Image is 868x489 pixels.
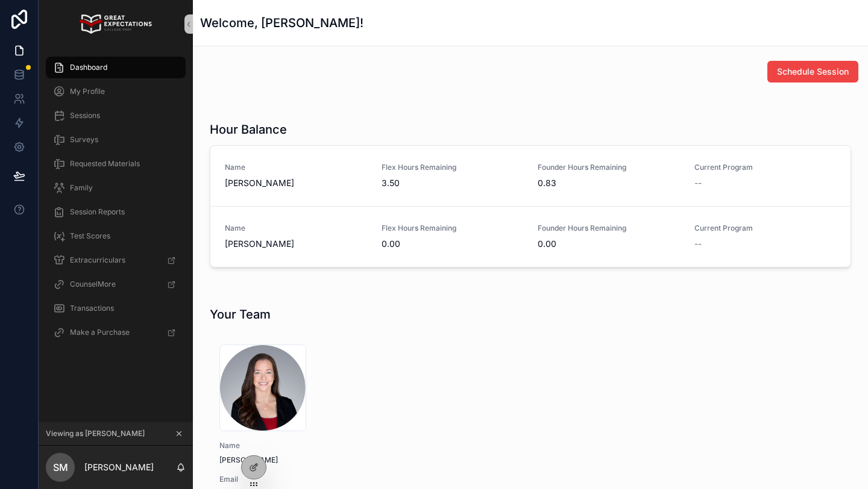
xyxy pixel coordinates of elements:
[46,81,186,102] a: My Profile
[70,135,98,145] span: Surveys
[382,163,524,172] span: Flex Hours Remaining
[210,121,287,138] h1: Hour Balance
[694,238,702,250] span: --
[46,177,186,199] a: Family
[694,223,837,233] span: Current Program
[210,306,271,323] h1: Your Team
[46,153,186,175] a: Requested Materials
[46,201,186,223] a: Session Reports
[219,455,432,465] span: [PERSON_NAME]
[777,66,849,78] span: Schedule Session
[538,223,680,233] span: Founder Hours Remaining
[46,322,186,343] a: Make a Purchase
[46,105,186,126] a: Sessions
[84,461,154,473] p: [PERSON_NAME]
[382,238,524,250] span: 0.00
[46,273,186,295] a: CounselMore
[538,163,680,172] span: Founder Hours Remaining
[694,163,837,172] span: Current Program
[225,177,367,189] span: [PERSON_NAME]
[46,225,186,247] a: Test Scores
[225,223,367,233] span: Name
[382,177,524,189] span: 3.50
[46,249,186,271] a: Extracurriculars
[219,441,432,450] span: Name
[46,129,186,151] a: Surveys
[39,48,193,359] div: scrollable content
[46,297,186,319] a: Transactions
[70,328,130,337] span: Make a Purchase
[200,14,363,31] h1: Welcome, [PERSON_NAME]!
[70,111,100,120] span: Sessions
[53,460,68,475] span: SM
[219,475,432,484] span: Email
[225,163,367,172] span: Name
[225,238,367,250] span: [PERSON_NAME]
[70,255,125,265] span: Extracurriculars
[46,57,186,78] a: Dashboard
[80,14,151,34] img: App logo
[767,61,858,83] button: Schedule Session
[70,87,105,96] span: My Profile
[70,63,107,72] span: Dashboard
[70,207,125,217] span: Session Reports
[70,304,114,313] span: Transactions
[70,231,110,241] span: Test Scores
[382,223,524,233] span: Flex Hours Remaining
[70,279,116,289] span: CounselMore
[694,177,702,189] span: --
[70,183,93,193] span: Family
[538,177,680,189] span: 0.83
[538,238,680,250] span: 0.00
[46,429,145,438] span: Viewing as [PERSON_NAME]
[70,159,140,169] span: Requested Materials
